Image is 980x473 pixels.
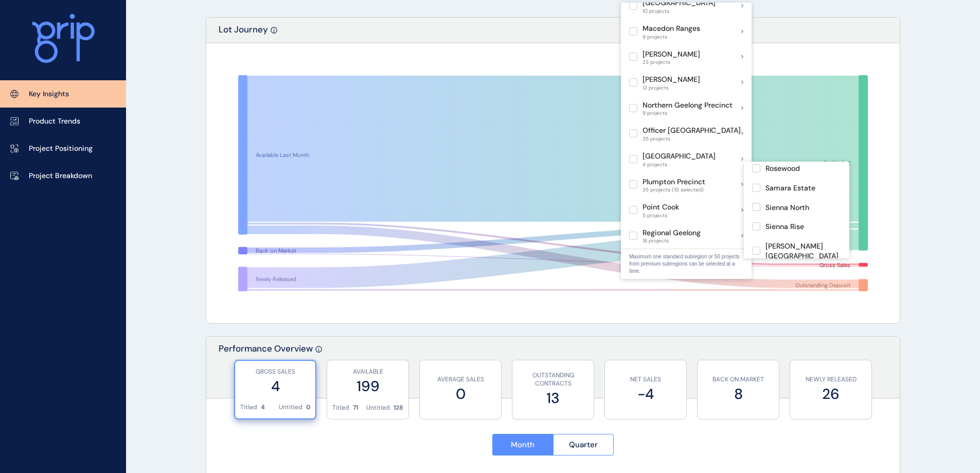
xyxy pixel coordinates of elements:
[765,183,815,194] p: Samara Estate
[518,388,589,408] label: 13
[765,164,800,174] p: Rosewood
[610,375,681,384] p: NET SALES
[765,203,809,213] p: Sienna North
[765,222,804,232] p: Sienna Rise
[643,85,700,91] span: 13 projects
[643,110,733,116] span: 9 projects
[643,177,705,187] p: Plumpton Precinct
[332,404,349,412] p: Titled
[643,24,700,34] p: Macedon Ranges
[29,116,80,127] p: Product Trends
[643,151,716,162] p: [GEOGRAPHIC_DATA]
[643,213,679,219] span: 5 projects
[29,89,69,99] p: Key Insights
[643,8,716,14] span: 10 projects
[643,126,741,136] p: Officer [GEOGRAPHIC_DATA]
[569,440,598,450] span: Quarter
[765,241,841,261] p: [PERSON_NAME][GEOGRAPHIC_DATA]
[261,403,265,412] p: 4
[643,228,701,238] p: Regional Geelong
[643,34,700,40] span: 9 projects
[518,371,589,389] p: OUTSTANDING CONTRACTS
[553,434,614,456] button: Quarter
[240,367,310,376] p: GROSS SALES
[643,202,679,213] p: Point Cook
[29,144,93,154] p: Project Positioning
[240,403,257,412] p: Titled
[425,384,496,404] label: 0
[643,100,733,111] p: Northern Geelong Precinct
[795,384,866,404] label: 26
[511,440,534,450] span: Month
[425,375,496,384] p: AVERAGE SALES
[643,187,705,193] span: 35 projects (10 selected)
[703,384,774,404] label: 8
[492,434,553,456] button: Month
[643,75,700,85] p: [PERSON_NAME]
[394,404,403,412] p: 128
[332,367,403,376] p: AVAILABLE
[219,24,268,43] p: Lot Journey
[703,375,774,384] p: BACK ON MARKET
[306,403,310,412] p: 0
[240,376,310,396] label: 4
[795,375,866,384] p: NEWLY RELEASED
[332,376,403,396] label: 199
[366,404,390,412] p: Untitled
[643,162,716,168] span: 4 projects
[353,404,358,412] p: 71
[629,253,743,275] p: Maximum one standard subregion or 50 projects from premium subregions can be selected at a time.
[279,403,302,412] p: Untitled
[643,136,741,142] span: 35 projects
[219,343,313,398] p: Performance Overview
[643,49,700,60] p: [PERSON_NAME]
[610,384,681,404] label: -4
[29,171,92,181] p: Project Breakdown
[643,238,701,244] span: 18 projects
[643,59,700,65] span: 23 projects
